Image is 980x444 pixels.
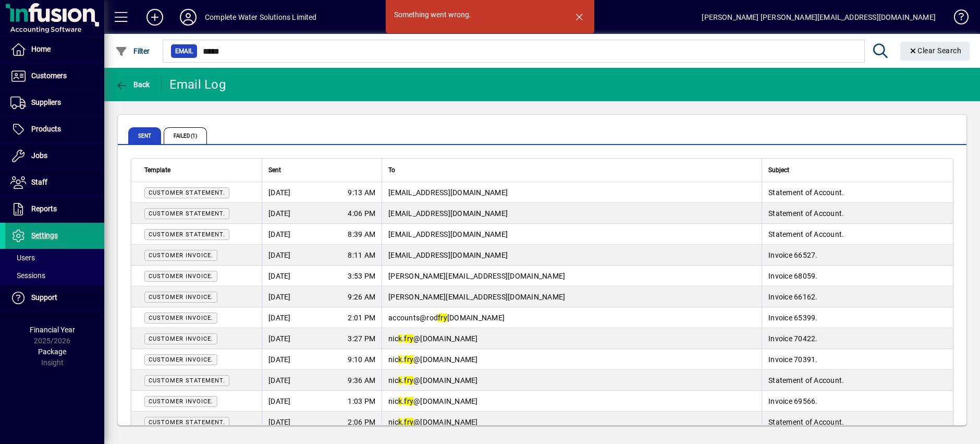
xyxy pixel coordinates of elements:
[768,164,789,176] span: Subject
[149,189,225,196] span: Customer Statement.
[348,271,375,281] span: 3:53 PM
[5,249,104,267] a: Users
[768,164,940,176] div: Subject
[175,46,193,56] span: Email
[398,334,402,343] em: k
[900,42,970,61] button: Clear
[31,231,58,239] span: Settings
[31,45,51,53] span: Home
[438,314,447,322] em: fry
[31,71,67,80] span: Customers
[128,127,161,144] span: Sent
[149,294,213,301] span: Customer Invoice.
[149,398,213,405] span: Customer Invoice.
[388,230,508,238] span: [EMAIL_ADDRESS][DOMAIN_NAME]
[104,75,162,94] app-page-header-button: Back
[768,314,818,322] span: Invoice 65399.
[348,313,375,323] span: 2:01 PM
[348,292,375,302] span: 9:26 AM
[388,314,505,322] span: accounts@rod [DOMAIN_NAME]
[115,47,150,55] span: Filter
[38,347,66,356] span: Package
[113,75,153,94] button: Back
[268,164,281,176] span: Sent
[149,231,225,238] span: Customer Statement.
[348,375,375,386] span: 9:36 AM
[388,251,508,259] span: [EMAIL_ADDRESS][DOMAIN_NAME]
[10,271,45,280] span: Sessions
[268,229,291,239] span: [DATE]
[268,396,291,406] span: [DATE]
[149,335,213,342] span: Customer Invoice.
[909,46,962,55] span: Clear Search
[5,90,104,116] a: Suppliers
[388,164,395,176] span: To
[348,187,375,198] span: 9:13 AM
[115,80,150,89] span: Back
[768,355,818,364] span: Invoice 70391.
[268,271,291,281] span: [DATE]
[31,125,61,133] span: Products
[768,188,844,197] span: Statement of Account.
[268,250,291,260] span: [DATE]
[404,418,413,426] em: fry
[144,164,170,176] span: Template
[404,334,413,343] em: fry
[31,151,47,160] span: Jobs
[31,205,57,213] span: Reports
[164,127,207,144] span: Failed (1)
[388,418,478,426] span: nic . @[DOMAIN_NAME]
[768,376,844,385] span: Statement of Account.
[268,417,291,427] span: [DATE]
[5,37,104,63] a: Home
[388,376,478,385] span: nic . @[DOMAIN_NAME]
[205,9,317,26] div: Complete Water Solutions Limited
[144,164,255,176] div: Template
[348,354,375,365] span: 9:10 AM
[768,251,818,259] span: Invoice 66527.
[268,354,291,365] span: [DATE]
[149,315,213,321] span: Customer Invoice.
[768,293,818,301] span: Invoice 66162.
[404,355,413,364] em: fry
[388,397,478,405] span: nic . @[DOMAIN_NAME]
[768,209,844,218] span: Statement of Account.
[5,285,104,311] a: Support
[398,397,402,405] em: k
[149,419,225,426] span: Customer Statement.
[5,170,104,196] a: Staff
[31,98,61,106] span: Suppliers
[398,418,402,426] em: k
[268,313,291,323] span: [DATE]
[138,8,171,27] button: Add
[388,209,508,218] span: [EMAIL_ADDRESS][DOMAIN_NAME]
[5,63,104,89] a: Customers
[404,376,413,385] em: fry
[388,293,565,301] span: [PERSON_NAME][EMAIL_ADDRESS][DOMAIN_NAME]
[398,376,402,385] em: k
[388,355,478,364] span: nic . @[DOMAIN_NAME]
[30,326,75,334] span: Financial Year
[404,397,413,405] em: fry
[268,333,291,344] span: [DATE]
[946,2,967,36] a: Knowledge Base
[348,417,375,427] span: 2:06 PM
[348,396,375,406] span: 1:03 PM
[702,9,936,26] div: [PERSON_NAME] [PERSON_NAME][EMAIL_ADDRESS][DOMAIN_NAME]
[31,293,57,302] span: Support
[348,250,375,260] span: 8:11 AM
[388,164,755,176] div: To
[268,164,375,176] div: Sent
[348,333,375,344] span: 3:27 PM
[5,143,104,169] a: Jobs
[768,418,844,426] span: Statement of Account.
[169,76,226,93] div: Email Log
[768,272,818,280] span: Invoice 68059.
[149,377,225,384] span: Customer Statement.
[398,355,402,364] em: k
[268,375,291,386] span: [DATE]
[268,292,291,302] span: [DATE]
[31,178,47,186] span: Staff
[388,188,508,197] span: [EMAIL_ADDRESS][DOMAIN_NAME]
[113,42,153,61] button: Filter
